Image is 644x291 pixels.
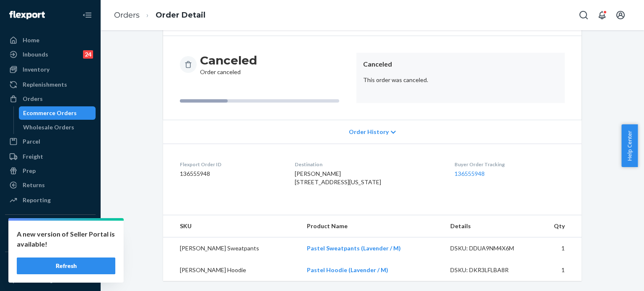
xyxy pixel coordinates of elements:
[17,229,115,249] p: A new version of Seller Portal is available!
[450,244,529,252] div: DSKU: DDUA9NM4X6M
[23,123,74,131] div: Wholesale Orders
[454,161,565,168] dt: Buyer Order Tracking
[23,65,49,74] div: Inventory
[5,135,96,148] a: Parcel
[450,266,529,274] div: DSKU: DKR3LFLBA8R
[621,124,638,167] button: Help Center
[23,181,45,189] div: Returns
[454,170,485,177] a: 136555948
[594,7,610,23] button: Open notifications
[307,266,388,273] a: Pastel Hoodie (Lavender / M)
[163,215,300,237] th: SKU
[23,80,67,89] div: Replenishments
[19,121,96,134] a: Wholesale Orders
[5,178,96,192] a: Returns
[535,259,582,281] td: 1
[19,106,96,120] a: Ecommerce Orders
[23,50,48,59] div: Inbounds
[23,36,39,44] div: Home
[156,10,205,20] a: Order Detail
[23,109,77,117] div: Ecommerce Orders
[9,11,45,19] img: Flexport logo
[5,78,96,91] a: Replenishments
[575,7,592,23] button: Open Search Box
[363,76,558,84] p: This order was canceled.
[83,50,93,59] div: 24
[444,215,536,237] th: Details
[107,3,212,28] ol: breadcrumbs
[23,95,43,103] div: Orders
[5,33,96,47] a: Home
[5,150,96,163] a: Freight
[349,128,389,136] span: Order History
[612,7,629,23] button: Open account menu
[295,170,381,185] span: [PERSON_NAME] [STREET_ADDRESS][US_STATE]
[23,196,51,204] div: Reporting
[23,167,36,175] div: Prep
[180,161,281,168] dt: Flexport Order ID
[363,59,558,69] header: Canceled
[200,53,257,76] div: Order canceled
[17,258,115,274] button: Refresh
[163,259,300,281] td: [PERSON_NAME] Hoodie
[163,237,300,260] td: [PERSON_NAME] Sweatpants
[79,7,96,23] button: Close Navigation
[535,215,582,237] th: Qty
[114,10,140,20] a: Orders
[5,63,96,76] a: Inventory
[200,53,257,68] h3: Canceled
[5,238,96,248] a: Add Integration
[5,48,96,61] a: Inbounds24
[23,137,40,146] div: Parcel
[535,237,582,260] td: 1
[5,221,96,235] button: Integrations
[180,170,281,178] dd: 136555948
[23,152,43,161] div: Freight
[295,161,441,168] dt: Destination
[300,215,444,237] th: Product Name
[5,276,96,286] a: Add Fast Tag
[307,245,401,252] a: Pastel Sweatpants (Lavender / M)
[5,92,96,106] a: Orders
[5,259,96,272] button: Fast Tags
[5,193,96,207] a: Reporting
[5,164,96,178] a: Prep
